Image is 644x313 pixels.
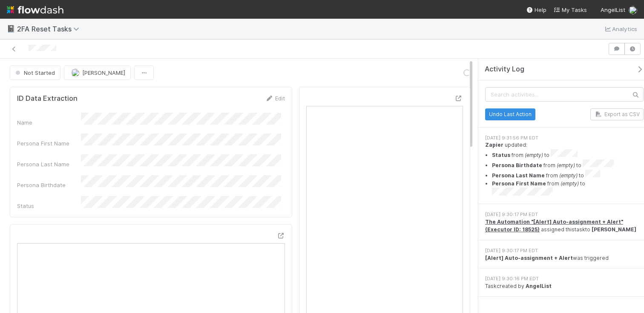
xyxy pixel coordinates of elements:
div: Name [17,118,81,127]
span: 2FA Reset Tasks [17,25,83,33]
div: Persona First Name [17,139,81,148]
strong: [PERSON_NAME] [592,226,636,233]
strong: AngelList [526,283,552,289]
div: Help [526,6,546,14]
div: was triggered [485,254,644,262]
strong: Zapier [485,142,503,148]
span: My Tasks [553,6,587,13]
span: Activity Log [485,65,524,74]
div: [DATE] 9:30:17 PM EDT [485,211,644,218]
span: [PERSON_NAME] [82,69,125,76]
button: Not Started [10,65,60,80]
a: The Automation "[Alert] Auto-assignment + Alert" (Executor ID: 18525) [485,219,623,233]
strong: Status [492,152,510,158]
span: Not Started [14,69,55,76]
strong: Persona Birthdate [492,162,542,168]
img: avatar_a8b9208c-77c1-4b07-b461-d8bc701f972e.png [71,68,80,77]
li: from to [492,149,644,159]
button: [PERSON_NAME] [64,65,131,80]
em: (empty) [557,162,575,168]
em: (empty) [559,172,578,179]
button: Undo Last Action [485,108,535,120]
div: Persona Birthdate [17,181,81,189]
div: updated: [485,141,644,198]
div: [DATE] 9:30:16 PM EDT [485,275,644,282]
img: logo-inverted-e16ddd16eac7371096b0.svg [7,3,63,17]
div: assigned this task to [485,218,644,234]
img: avatar_a8b9208c-77c1-4b07-b461-d8bc701f972e.png [629,6,637,14]
div: [DATE] 9:31:56 PM EDT [485,134,644,142]
div: Persona Last Name [17,160,81,168]
div: Status [17,202,81,210]
a: Edit [265,95,285,102]
li: from to [492,180,644,198]
div: [DATE] 9:30:17 PM EDT [485,247,644,254]
li: from to [492,159,644,170]
strong: Persona Last Name [492,172,545,179]
em: (empty) [525,152,543,158]
span: 📓 [7,25,15,32]
li: from to [492,170,644,180]
strong: Persona First Name [492,180,546,187]
h5: ID Data Extraction [17,94,78,103]
div: Task created by [485,282,644,290]
a: My Tasks [553,6,587,14]
span: AngelList [601,6,625,13]
input: Search activities... [485,87,644,102]
em: (empty) [561,180,579,187]
button: Export as CSV [590,108,644,120]
a: Analytics [604,24,637,34]
strong: [Alert] Auto-assignment + Alert [485,255,573,261]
